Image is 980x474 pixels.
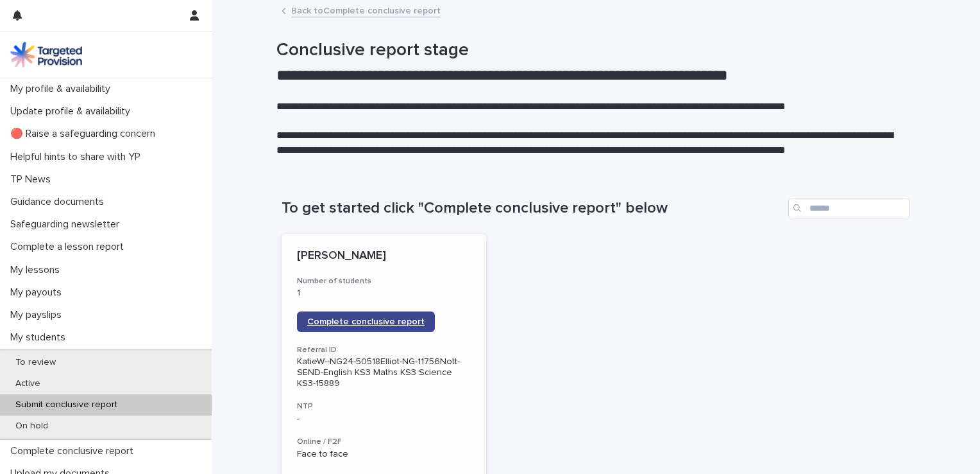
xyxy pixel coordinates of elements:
[5,421,58,432] p: On hold
[5,357,66,368] p: To review
[5,241,134,253] p: Complete a lesson report
[5,399,128,410] p: Submit conclusive report
[5,105,140,118] p: Update profile & availability
[297,437,471,447] h3: Online / F2F
[297,288,471,299] p: 1
[5,286,72,299] p: My payouts
[297,312,435,332] a: Complete conclusive report
[5,83,121,95] p: My profile & availability
[10,42,82,67] img: M5nRWzHhSzIhMunXDL62
[297,276,471,286] h3: Number of students
[5,331,76,344] p: My students
[788,198,910,218] input: Search
[5,218,130,231] p: Safeguarding newsletter
[291,3,441,17] a: Back toComplete conclusive report
[5,151,151,163] p: Helpful hints to share with YP
[276,40,905,62] h1: Conclusive report stage
[282,199,783,218] h1: To get started click "Complete conclusive report" below
[297,249,471,263] p: [PERSON_NAME]
[5,128,165,140] p: 🔴 Raise a safeguarding concern
[297,449,471,460] p: Face to face
[5,378,51,389] p: Active
[5,445,144,457] p: Complete conclusive report
[297,356,471,389] p: KatieW--NG24-50518Elliot-NG-11756Nott-SEND-English KS3 Maths KS3 Science KS3-15889
[307,317,425,326] span: Complete conclusive report
[5,173,61,186] p: TP News
[5,309,72,321] p: My payslips
[297,414,471,425] p: -
[297,345,471,355] h3: Referral ID
[5,264,70,276] p: My lessons
[297,401,471,412] h3: NTP
[5,196,114,208] p: Guidance documents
